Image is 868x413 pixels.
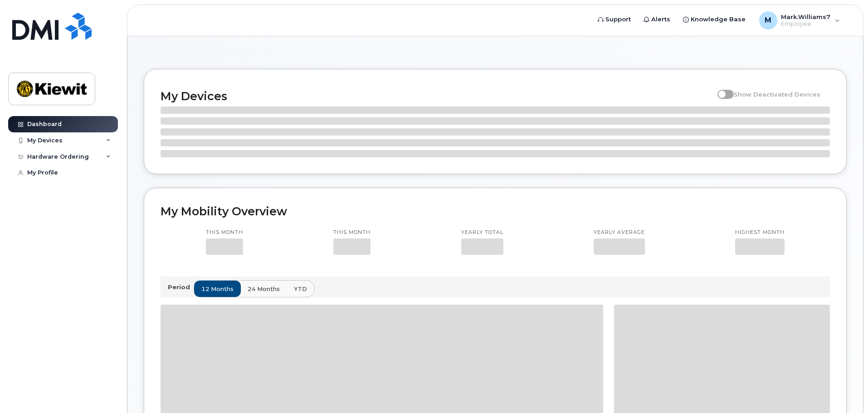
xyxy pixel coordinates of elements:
h2: My Mobility Overview [161,204,830,218]
span: 24 months [248,285,280,293]
p: Yearly average [594,229,645,236]
p: This month [206,229,243,236]
p: Yearly total [461,229,503,236]
span: YTD [294,285,307,293]
p: This month [333,229,371,236]
p: Highest month [735,229,785,236]
span: Show Deactivated Devices [734,91,820,98]
input: Show Deactivated Devices [717,86,725,93]
p: Period [168,283,194,292]
h2: My Devices [161,89,713,103]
